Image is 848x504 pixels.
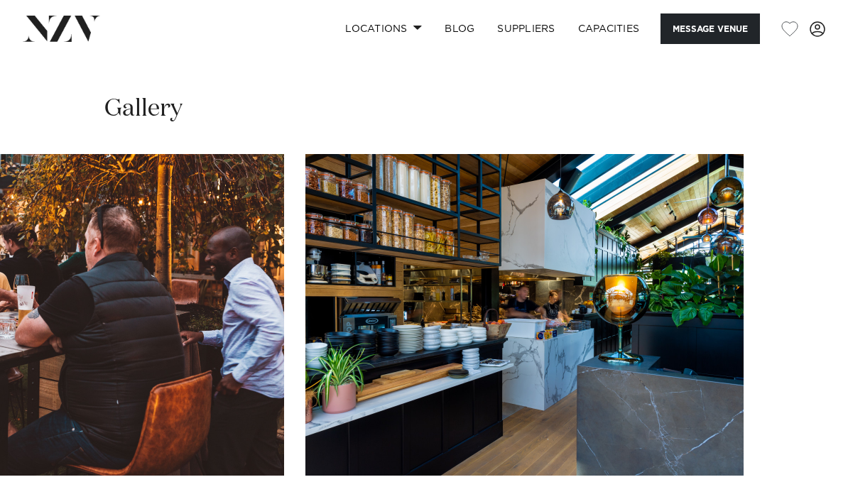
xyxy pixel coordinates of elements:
a: SUPPLIERS [486,13,566,44]
h2: Gallery [104,94,183,126]
a: Capacities [567,13,651,44]
swiper-slide: 22 / 22 [305,154,744,476]
button: Message Venue [661,13,760,44]
a: Locations [334,13,433,44]
a: BLOG [433,13,486,44]
img: nzv-logo.png [23,16,100,41]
